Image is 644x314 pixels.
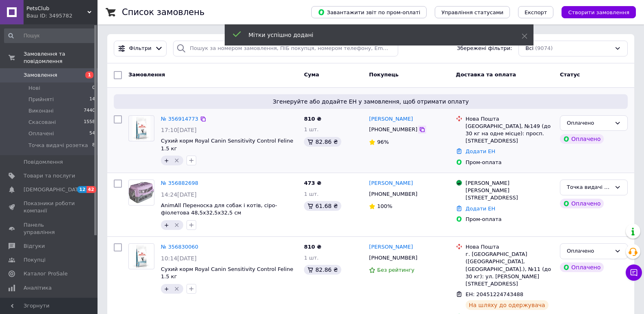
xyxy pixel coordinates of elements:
div: Ваш ID: 3495782 [26,12,98,19]
a: Фото товару [128,180,154,206]
span: 473 ₴ [304,180,321,186]
div: [PHONE_NUMBER] [367,124,419,135]
span: 7440 [84,107,95,115]
span: Створити замовлення [568,9,629,15]
span: + [164,222,169,228]
span: 54 [89,130,95,137]
a: № 356830060 [161,244,198,250]
div: Точка видачі розетка [567,183,611,192]
div: Пром-оплата [466,216,553,223]
a: № 356914773 [161,116,198,122]
span: PetsClub [26,5,87,12]
button: Створити замовлення [562,6,636,18]
div: [PERSON_NAME] [466,180,553,187]
span: + [164,157,169,164]
div: 82.86 ₴ [304,265,341,275]
span: 14 [89,96,95,103]
div: Пром-оплата [466,159,553,166]
div: Оплачено [560,262,604,272]
span: (9074) [535,45,553,51]
a: Фото товару [128,115,154,141]
span: Фільтри [129,45,152,52]
span: Покупець [369,71,399,78]
span: 1 шт. [304,191,319,197]
span: Скасовані [28,119,56,126]
span: Експорт [525,9,547,15]
span: 1 [85,71,93,78]
span: Оплачені [28,130,54,137]
span: + [164,286,169,292]
span: Доставка та оплата [456,71,516,78]
span: Панель управління [24,221,75,236]
img: Фото товару [132,116,150,141]
svg: Видалити мітку [173,286,180,292]
span: Завантажити звіт по пром-оплаті [318,9,420,16]
button: Чат з покупцем [626,264,642,281]
div: Оплачено [560,199,604,208]
a: Додати ЕН [466,206,495,212]
a: AnimAll Переноска для собак і котів, сіро-фіолетова 48,5х32,5х32,5 см [161,202,277,216]
span: Повідомлення [24,158,63,166]
span: Відгуки [24,243,45,250]
span: Точка видачі розетка [28,142,88,149]
button: Експорт [518,6,554,18]
span: 0 [92,84,95,92]
div: 61.68 ₴ [304,201,341,211]
span: Нові [28,84,40,92]
span: Виконані [28,107,54,115]
span: 100% [377,203,392,209]
div: Оплачено [567,247,611,256]
div: Мітки успішно додані [249,31,501,39]
span: Управління статусами [441,9,503,15]
span: ЕН: 20451224743488 [466,291,523,297]
div: На шляху до одержувача [466,300,549,310]
span: Покупці [24,256,46,264]
img: Фото товару [129,182,154,204]
span: Прийняті [28,96,54,103]
a: Сухий корм Royal Canin Sensitivity Control Feline 1.5 кг [161,266,293,280]
a: [PERSON_NAME] [369,180,413,187]
span: Замовлення та повідомлення [24,50,98,65]
span: 1558 [84,119,95,126]
span: Каталог ProSale [24,270,67,277]
svg: Видалити мітку [173,157,180,164]
span: 8 [92,142,95,149]
div: Нова Пошта [466,243,553,251]
span: Замовлення [128,71,165,78]
div: [PHONE_NUMBER] [367,189,419,199]
span: Показники роботи компанії [24,200,75,214]
div: Оплачено [567,119,611,128]
a: Додати ЕН [466,148,495,154]
a: [PERSON_NAME] [369,115,413,123]
span: 12 [77,186,87,193]
div: [PHONE_NUMBER] [367,253,419,263]
span: 42 [87,186,96,193]
span: Згенеруйте або додайте ЕН у замовлення, щоб отримати оплату [117,97,624,106]
a: № 356882698 [161,180,198,186]
span: Статус [560,71,580,78]
a: Сухий корм Royal Canin Sensitivity Control Feline 1.5 кг [161,138,293,152]
span: Cума [304,71,319,78]
button: Управління статусами [435,6,510,18]
div: 82.86 ₴ [304,137,341,147]
span: 10:14[DATE] [161,255,197,262]
span: 96% [377,139,389,145]
svg: Видалити мітку [173,222,180,228]
div: Нова Пошта [466,115,553,123]
span: Аналітика [24,284,52,292]
input: Пошук за номером замовлення, ПІБ покупця, номером телефону, Email, номером накладної [173,41,398,56]
span: Товари та послуги [24,172,75,180]
h1: Список замовлень [122,7,204,17]
input: Пошук [4,28,96,43]
a: Фото товару [128,243,154,269]
button: Завантажити звіт по пром-оплаті [311,6,427,18]
span: Всі [525,45,533,52]
span: Замовлення [24,71,57,79]
span: 810 ₴ [304,244,321,250]
span: 1 шт. [304,255,319,261]
div: г. [GEOGRAPHIC_DATA] ([GEOGRAPHIC_DATA], [GEOGRAPHIC_DATA].), №11 (до 30 кг): ул. [PERSON_NAME][S... [466,251,553,288]
div: [PERSON_NAME][STREET_ADDRESS] [466,187,553,201]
